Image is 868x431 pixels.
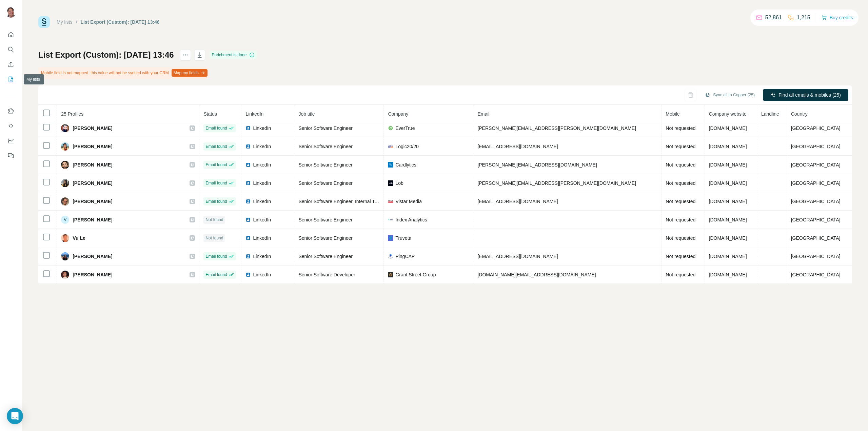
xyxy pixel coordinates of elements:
[253,253,271,260] span: LinkedIn
[298,144,353,149] span: Senior Software Engineer
[666,111,679,117] span: Mobile
[395,198,422,205] span: Vistar Media
[395,271,436,278] span: Grant Street Group
[395,180,403,187] span: Lob
[822,13,853,22] button: Buy credits
[709,254,747,259] span: [DOMAIN_NAME]
[666,199,695,204] span: Not requested
[61,271,69,279] img: Avatar
[298,235,353,241] span: Senior Software Engineer
[388,272,393,277] img: company-logo
[61,179,69,187] img: Avatar
[388,162,393,168] img: company-logo
[61,197,69,205] img: Avatar
[205,125,227,131] span: Email found
[791,272,841,277] span: [GEOGRAPHIC_DATA]
[477,111,489,117] span: Email
[477,125,636,131] span: [PERSON_NAME][EMAIL_ADDRESS][PERSON_NAME][DOMAIN_NAME]
[5,58,16,71] button: Enrich CSV
[709,217,747,222] span: [DOMAIN_NAME]
[73,161,112,168] span: [PERSON_NAME]
[5,120,16,132] button: Use Surfe API
[700,90,759,100] button: Sync all to Copper (25)
[253,216,271,223] span: LinkedIn
[791,199,841,204] span: [GEOGRAPHIC_DATA]
[61,234,69,242] img: Avatar
[76,19,77,25] li: /
[245,272,251,277] img: LinkedIn logo
[709,199,747,204] span: [DOMAIN_NAME]
[666,162,695,168] span: Not requested
[709,180,747,186] span: [DOMAIN_NAME]
[38,50,174,60] h1: List Export (Custom): [DATE] 13:46
[298,199,383,204] span: Senior Software Engineer, Internal Tools
[205,217,223,223] span: Not found
[205,162,227,168] span: Email found
[388,199,393,204] img: company-logo
[395,161,416,168] span: Cardlytics
[395,253,415,260] span: PingCAP
[395,216,427,223] span: Index Analytics
[395,143,419,150] span: Logic20/20
[666,235,695,241] span: Not requested
[205,253,227,259] span: Email found
[791,217,841,222] span: [GEOGRAPHIC_DATA]
[761,111,779,117] span: Landline
[298,254,353,259] span: Senior Software Engineer
[73,125,112,132] span: [PERSON_NAME]
[245,125,251,131] img: LinkedIn logo
[666,254,695,259] span: Not requested
[797,14,810,22] p: 1,215
[253,180,271,187] span: LinkedIn
[245,254,251,259] img: LinkedIn logo
[7,408,23,424] div: Open Intercom Messenger
[298,180,353,186] span: Senior Software Engineer
[73,235,85,241] span: Vu Le
[5,28,16,41] button: Quick start
[298,125,353,131] span: Senior Software Engineer
[791,180,841,186] span: [GEOGRAPHIC_DATA]
[73,253,112,260] span: [PERSON_NAME]
[245,217,251,222] img: LinkedIn logo
[245,111,263,117] span: LinkedIn
[253,198,271,205] span: LinkedIn
[205,235,223,241] span: Not found
[763,89,848,101] button: Find all emails & mobiles (25)
[253,125,271,132] span: LinkedIn
[203,111,217,117] span: Status
[709,111,747,117] span: Company website
[395,125,415,132] span: EverTrue
[388,144,393,149] img: company-logo
[709,235,747,241] span: [DOMAIN_NAME]
[666,144,695,149] span: Not requested
[5,43,16,56] button: Search
[5,7,16,18] img: Avatar
[395,235,411,241] span: Truveta
[210,51,257,59] div: Enrichment is done
[388,180,393,186] img: company-logo
[61,161,69,169] img: Avatar
[38,16,50,28] img: Surfe Logo
[245,144,251,149] img: LinkedIn logo
[388,217,393,222] img: company-logo
[73,143,112,150] span: [PERSON_NAME]
[477,199,558,204] span: [EMAIL_ADDRESS][DOMAIN_NAME]
[5,105,16,117] button: Use Surfe on LinkedIn
[253,235,271,241] span: LinkedIn
[388,254,393,259] img: company-logo
[5,135,16,147] button: Dashboard
[245,180,251,186] img: LinkedIn logo
[81,19,160,25] div: List Export (Custom): [DATE] 13:46
[791,144,841,149] span: [GEOGRAPHIC_DATA]
[791,254,841,259] span: [GEOGRAPHIC_DATA]
[245,199,251,204] img: LinkedIn logo
[57,19,73,25] a: My lists
[5,73,16,85] button: My lists
[253,271,271,278] span: LinkedIn
[5,150,16,162] button: Feedback
[477,162,597,168] span: [PERSON_NAME][EMAIL_ADDRESS][DOMAIN_NAME]
[298,272,355,277] span: Senior Software Developer
[477,180,636,186] span: [PERSON_NAME][EMAIL_ADDRESS][PERSON_NAME][DOMAIN_NAME]
[298,162,353,168] span: Senior Software Engineer
[61,142,69,151] img: Avatar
